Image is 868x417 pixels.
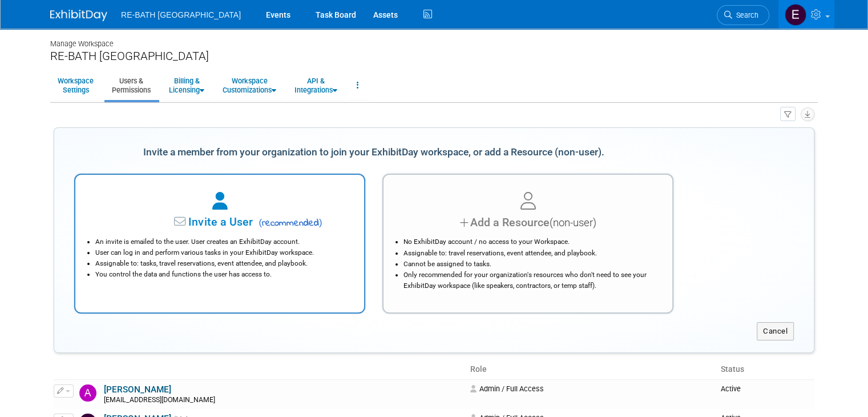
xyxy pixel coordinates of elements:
[319,217,322,228] span: )
[403,270,658,291] li: Only recommended for your organization's resources who don't need to see your ExhibitDay workspac...
[104,396,463,405] div: [EMAIL_ADDRESS][DOMAIN_NAME]
[403,248,658,259] li: Assignable to: travel reservations, event attendee, and playbook.
[757,322,794,340] button: Cancel
[466,360,716,379] th: Role
[255,216,322,230] span: recommended
[403,236,658,247] li: No ExhibitDay account / no access to your Workspace.
[720,384,740,393] span: Active
[398,214,658,231] div: Add a Resource
[95,269,350,280] li: You control the data and functions the user has access to.
[50,71,101,99] a: WorkspaceSettings
[259,217,262,228] span: (
[117,215,252,228] span: Invite a User
[95,247,350,258] li: User can log in and perform various tasks in your ExhibitDay workspace.
[104,71,158,99] a: Users &Permissions
[550,216,596,229] span: (non-user)
[104,384,171,395] a: [PERSON_NAME]
[50,29,818,49] div: Manage Workspace
[732,11,758,19] span: Search
[50,49,818,63] div: RE-BATH [GEOGRAPHIC_DATA]
[79,384,96,402] img: Annie Beason
[215,71,284,99] a: WorkspaceCustomizations
[74,140,673,165] div: Invite a member from your organization to join your ExhibitDay workspace, or add a Resource (non-...
[403,259,658,270] li: Cannot be assigned to tasks.
[95,236,350,247] li: An invite is emailed to the user. User creates an ExhibitDay account.
[95,258,350,269] li: Assignable to: tasks, travel reservations, event attendee, and playbook.
[716,360,814,379] th: Status
[162,71,212,99] a: Billing &Licensing
[50,10,107,21] img: ExhibitDay
[121,10,241,19] span: RE-BATH [GEOGRAPHIC_DATA]
[470,384,544,393] span: Admin / Full Access
[717,5,769,25] a: Search
[287,71,345,99] a: API &Integrations
[785,4,806,26] img: Ethan Gledhill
